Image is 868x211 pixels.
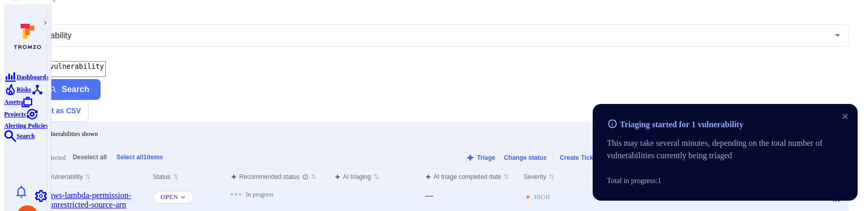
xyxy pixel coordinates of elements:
div: Recommended status [231,172,309,182]
a: Settings [35,191,47,200]
span: Alerting Policies [4,122,48,129]
button: Sort by function header() { return /*#__PURE__*/react__WEBPACK_IMPORTED_MODULE_0__.createElement(... [334,173,379,181]
button: Notifications [8,184,34,200]
span: Dashboards [17,73,48,81]
button: Select all1items [114,154,165,161]
button: Open [830,28,845,42]
input: Select basic entity [24,29,828,41]
button: close [837,108,853,125]
button: Sort by function header() { return /*#__PURE__*/react__WEBPACK_IMPORTED_MODULE_0__.createElement(... [231,173,316,181]
button: Sort by Vulnerability [49,173,91,181]
i: Expand navigation menu [42,20,49,28]
button: ig-search [40,79,101,100]
button: Sort by Severity [524,173,554,181]
div: In progress [231,191,326,199]
button: Change status [504,154,547,161]
a: Alerting Policies [4,109,48,129]
button: Triage with AI [464,154,498,161]
a: Search [4,131,35,140]
span: 1-1 of 1 vulnerabilities shown [23,130,98,138]
button: Export as CSV [23,100,89,122]
div: AI triage completed date [425,172,501,182]
a: Risks [4,84,31,93]
a: aws-lambda-permission-unrestricted-source-arn [49,191,131,209]
textarea: Intelligence Graph search area [19,61,106,77]
p: This may take several minutes, depending on the total number of vulnerabilities currently being t... [607,137,844,187]
span: Triaging started for 1 vulnerability [607,118,744,130]
div: High [534,193,550,201]
span: Risks [17,86,31,93]
div: — [425,191,515,200]
a: Dashboards [4,72,48,81]
span: Assets [4,98,21,106]
span: Search [17,132,35,140]
button: Expand navigation menu [39,18,51,30]
button: Create Ticket [559,154,598,161]
button: Sort by Status [153,173,179,181]
button: Deselect all [71,154,109,161]
button: Sort by function header() { return /*#__PURE__*/react__WEBPACK_IMPORTED_MODULE_0__.createElement(... [425,173,509,181]
button: Expand dropdown [180,194,186,200]
span: Projects [4,111,26,118]
img: Loading... [231,193,241,195]
span: Total in progress: 1 [607,177,662,185]
button: Open [161,193,178,201]
div: AI triaging [334,172,371,182]
div: Create Ticket [559,154,598,161]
